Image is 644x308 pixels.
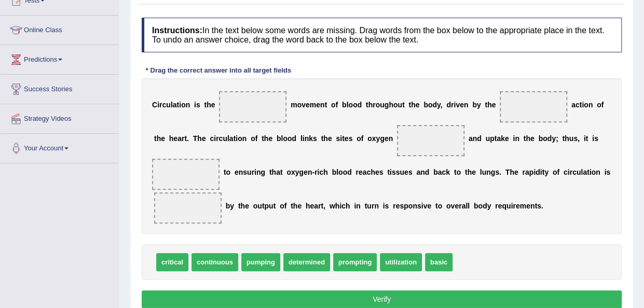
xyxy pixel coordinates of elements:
b: t [408,101,411,109]
b: r [393,202,395,210]
b: v [302,101,306,109]
b: b [277,134,281,143]
b: h [157,134,161,143]
b: i [582,101,584,109]
a: Strategy Videos [1,104,119,130]
b: h [323,134,328,143]
b: n [596,168,600,176]
b: d [425,168,430,176]
b: h [565,134,569,143]
b: i [157,101,159,109]
span: Drop target [152,159,220,190]
b: n [413,202,417,210]
b: n [186,101,190,109]
b: n [308,168,312,176]
a: Success Stories [1,75,119,101]
b: h [368,101,373,109]
b: s [396,168,400,176]
b: t [465,168,468,176]
b: d [547,134,552,143]
b: d [432,101,437,109]
b: u [257,202,262,210]
b: - [312,168,314,176]
b: a [583,168,587,176]
b: i [390,168,392,176]
b: o [597,101,601,109]
b: h [207,101,211,109]
b: r [318,202,321,210]
b: n [256,168,261,176]
b: r [252,168,254,176]
b: f [335,101,338,109]
div: * Drag the correct answer into all target fields [142,65,295,75]
b: k [501,134,505,143]
b: h [306,202,310,210]
b: c [319,168,323,176]
b: s [400,202,404,210]
b: a [469,134,473,143]
b: , [441,101,443,109]
b: s [385,202,389,210]
b: o [408,202,413,210]
b: t [184,134,187,143]
b: d [347,168,352,176]
b: t [291,202,293,210]
b: c [576,101,580,109]
b: i [317,168,319,176]
b: t [262,202,265,210]
b: u [166,101,171,109]
b: p [264,202,269,210]
b: e [310,202,314,210]
b: e [328,134,332,143]
b: n [239,168,243,176]
b: s [495,168,499,176]
b: n [420,168,425,176]
b: o [286,168,291,176]
b: e [492,101,496,109]
b: , [323,202,325,210]
b: n [374,202,379,210]
b: , [578,134,580,143]
b: o [428,101,433,109]
b: b [332,168,336,176]
b: u [400,168,404,176]
b: c [564,168,568,176]
b: e [161,134,165,143]
b: e [306,101,310,109]
b: o [353,101,358,109]
b: o [376,101,380,109]
b: o [393,101,398,109]
b: y [477,101,481,109]
b: o [553,168,557,176]
a: Online Class [1,16,119,41]
b: s [348,134,352,143]
b: t [562,134,565,143]
b: e [359,168,363,176]
b: e [345,134,349,143]
b: t [387,168,390,176]
b: b [342,101,347,109]
b: i [383,202,385,210]
b: e [202,134,206,143]
b: o [367,134,372,143]
b: h [335,202,340,210]
b: l [227,134,229,143]
b: a [438,168,442,176]
b: e [297,202,302,210]
b: r [159,101,162,109]
b: c [442,168,446,176]
b: u [380,101,385,109]
b: . [499,168,501,176]
b: i [354,202,356,210]
b: t [204,101,207,109]
b: t [269,168,272,176]
b: c [366,168,371,176]
b: k [446,168,450,176]
b: ; [556,134,558,143]
b: g [261,168,265,176]
b: u [223,134,227,143]
b: a [229,134,234,143]
b: o [297,101,302,109]
b: o [280,202,284,210]
b: t [262,134,264,143]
